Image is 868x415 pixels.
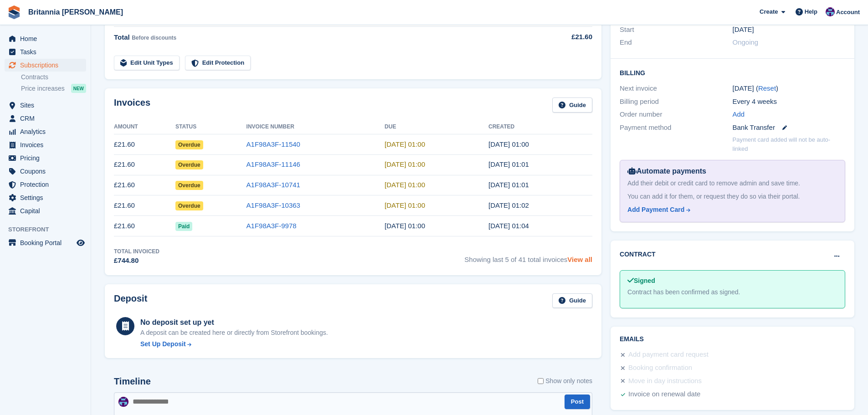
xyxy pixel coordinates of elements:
div: Signed [627,276,837,286]
a: menu [5,165,86,178]
span: Create [760,7,778,16]
a: Guide [552,97,592,113]
a: View all [567,256,592,263]
a: Add Payment Card [627,205,834,215]
a: Britannia [PERSON_NAME] [25,5,127,20]
a: menu [5,178,86,191]
label: Show only notes [538,376,592,386]
div: End [620,37,732,48]
span: Pricing [20,152,75,164]
a: A1F98A3F-10741 [247,181,300,189]
span: Analytics [20,125,75,138]
a: Price increases NEW [21,83,86,93]
div: You can add it for them, or request they do so via their portal. [627,192,837,201]
h2: Invoices [114,97,150,113]
time: 2025-09-05 00:00:31 UTC [488,140,529,148]
td: £21.60 [114,175,175,195]
a: A1F98A3F-11146 [247,160,300,168]
span: Showing last 5 of 41 total invoices [464,247,592,266]
span: Storefront [8,225,91,234]
time: 2025-06-14 00:00:00 UTC [385,201,425,209]
div: Tooltip anchor [772,85,781,93]
td: £21.60 [114,134,175,155]
span: Overdue [175,160,203,169]
time: 2025-05-16 00:04:47 UTC [488,222,529,230]
div: £744.80 [114,256,159,266]
time: 2025-07-11 00:01:24 UTC [488,181,529,189]
div: Total Invoiced [114,247,159,256]
div: Payment method [620,123,732,133]
span: Sites [20,99,75,112]
th: Amount [114,120,175,134]
span: Total [114,33,130,41]
a: menu [5,99,86,112]
time: 2025-08-08 00:01:14 UTC [488,160,529,168]
a: menu [5,32,86,45]
time: 2025-07-12 00:00:00 UTC [385,181,425,189]
time: 2025-06-13 00:02:43 UTC [488,201,529,209]
h2: Timeline [114,376,151,387]
span: Help [805,7,817,16]
th: Invoice Number [247,120,385,134]
span: Protection [20,178,75,191]
div: Add their debit or credit card to remove admin and save time. [627,179,837,188]
th: Due [385,120,488,134]
div: Contract has been confirmed as signed. [627,287,837,297]
a: menu [5,138,86,151]
h2: Emails [620,336,845,343]
div: Set Up Deposit [140,339,186,349]
span: Subscriptions [20,59,75,72]
div: Order number [620,109,732,120]
div: Every 4 weeks [733,97,845,107]
td: £21.60 [114,154,175,175]
span: CRM [20,112,75,125]
span: Booking Portal [20,236,75,249]
a: Preview store [75,237,86,248]
img: Becca Clark [118,397,128,407]
td: £21.60 [114,216,175,236]
span: Price increases [21,84,65,93]
a: menu [5,59,86,72]
a: menu [5,125,86,138]
div: Move in day instructions [628,376,702,387]
div: No deposit set up yet [140,317,328,328]
div: NEW [71,84,86,93]
a: menu [5,205,86,217]
span: Before discounts [132,35,176,41]
div: Add payment card request [628,349,709,360]
span: Overdue [175,201,203,210]
time: 2025-05-17 00:00:00 UTC [385,222,425,230]
a: A1F98A3F-10363 [247,201,300,209]
div: Booking confirmation [628,363,692,374]
a: Reset [758,84,776,92]
div: Billing period [620,97,732,107]
a: Edit Unit Types [114,56,180,71]
a: menu [5,112,86,125]
span: Coupons [20,165,75,178]
th: Status [175,120,247,134]
span: Settings [20,191,75,204]
time: 2025-08-09 00:00:00 UTC [385,160,425,168]
div: Automate payments [627,166,837,177]
a: Edit Protection [185,56,251,71]
p: Payment card added will not be auto-linked [733,135,845,153]
span: Overdue [175,181,203,190]
a: Add [733,109,745,120]
span: Tasks [20,46,75,58]
div: Start [620,25,732,35]
div: [DATE] ( ) [733,83,845,94]
button: Post [565,395,590,410]
a: A1F98A3F-11540 [247,140,300,148]
span: Ongoing [733,38,759,46]
div: £21.60 [529,32,592,42]
div: Add Payment Card [627,205,684,215]
span: Home [20,32,75,45]
div: Next invoice [620,83,732,94]
a: menu [5,191,86,204]
span: Invoices [20,138,75,151]
p: A deposit can be created here or directly from Storefront bookings. [140,328,328,338]
span: Overdue [175,140,203,149]
time: 2025-09-06 00:00:00 UTC [385,140,425,148]
a: menu [5,236,86,249]
td: £21.60 [114,195,175,216]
